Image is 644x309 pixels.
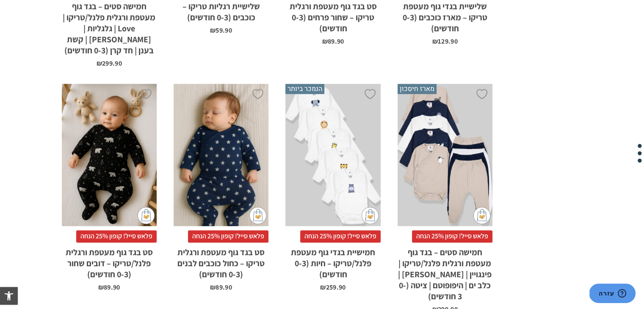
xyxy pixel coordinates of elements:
[210,283,232,292] bdi: 89.90
[398,243,492,302] h2: חמישה סטים – בגד גוף מעטפת ורגלית פלנל/טריקו | פינגויין | [PERSON_NAME] | כלב ים | היפופוטם | ציט...
[285,84,380,291] a: הנמכר ביותר חמישיית בגדי גוף מעטפת פלנל/טריקו - חיות (0-3 חודשים) פלאש סייל! קופון 25% הנחהחמישיי...
[285,243,380,280] h2: חמישיית בגדי גוף מעטפת פלנל/טריקו – חיות (0-3 חודשים)
[412,230,492,242] span: פלאש סייל! קופון 25% הנחה
[97,59,122,68] bdi: 299.90
[210,26,216,35] span: ₪
[432,37,438,46] span: ₪
[432,37,458,46] bdi: 129.90
[98,283,104,292] span: ₪
[62,243,157,280] h2: סט בגד גוף מעטפת ורגלית פלנל/טריקו – דובים שחור (0-3 חודשים)
[188,230,268,242] span: פלאש סייל! קופון 25% הנחה
[285,84,324,94] span: הנמכר ביותר
[362,207,379,224] img: cat-mini-atc.png
[249,207,266,224] img: cat-mini-atc.png
[398,84,437,94] span: מארז חיסכון
[320,283,345,292] bdi: 259.90
[174,243,268,280] h2: סט בגד גוף מעטפת ורגלית טריקו – כחול כוכבים לבנים (0-3 חודשים)
[473,207,490,224] img: cat-mini-atc.png
[322,37,344,46] bdi: 89.90
[300,230,381,242] span: פלאש סייל! קופון 25% הנחה
[138,207,155,224] img: cat-mini-atc.png
[210,283,216,292] span: ₪
[62,84,157,291] a: סט בגד גוף מעטפת ורגלית פלנל/טריקו - דובים שחור (0-3 חודשים) פלאש סייל! קופון 25% הנחהסט בגד גוף ...
[97,59,102,68] span: ₪
[320,283,326,292] span: ₪
[589,284,636,305] iframe: פותח יישומון שאפשר לשוחח בו בצ'אט עם אחד הנציגים שלנו
[322,37,327,46] span: ₪
[98,283,120,292] bdi: 89.90
[210,26,232,35] bdi: 59.90
[76,230,157,242] span: פלאש סייל! קופון 25% הנחה
[174,84,268,291] a: סט בגד גוף מעטפת ורגלית טריקו - כחול כוכבים לבנים (0-3 חודשים) פלאש סייל! קופון 25% הנחהסט בגד גו...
